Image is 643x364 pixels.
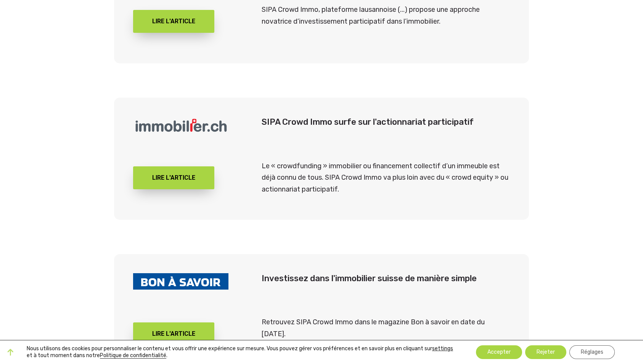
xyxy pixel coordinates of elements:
[569,345,615,359] button: Réglages
[262,117,510,128] h4: SIPA Crowd Immo surfe sur l'actionnariat participatif
[262,316,510,340] p: Retrouvez SIPA Crowd Immo dans le magazine Bon à savoir en date du [DATE].
[27,345,455,359] p: Nous utilisons des cookies pour personnaliser le contenu et vous offrir une expérience sur mesure...
[100,352,166,359] a: Politique de confidentialité
[262,273,510,284] h4: Investissez dans l'immobilier suisse de manière simple
[605,327,643,364] div: Widget de chat
[133,322,214,345] a: Lire l'article
[605,327,643,364] iframe: Chat Widget
[133,166,214,189] a: Lire l'article
[133,10,214,33] a: Lire l'article
[476,345,522,359] button: Accepter
[525,345,566,359] button: Rejeter
[262,160,510,195] p: Le « crowdfunding » immobilier ou financement collectif d’un immeuble est déjà connu de tous. SIP...
[432,345,453,352] button: settings
[262,4,510,27] p: SIPA Crowd Immo, plateforme lausannoise (...) propose une approche novatrice d’investissement par...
